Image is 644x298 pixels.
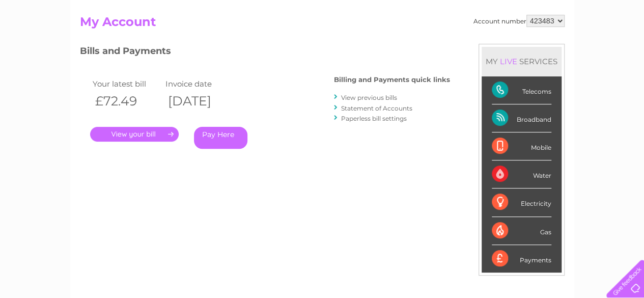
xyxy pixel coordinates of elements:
td: Invoice date [163,77,236,91]
div: Telecoms [492,76,551,104]
a: Energy [490,43,513,51]
div: Clear Business is a trading name of Verastar Limited (registered in [GEOGRAPHIC_DATA] No. 3667643... [82,6,563,49]
a: Water [465,43,484,51]
a: View previous bills [341,94,397,101]
div: LIVE [498,57,519,66]
img: logo.png [22,26,74,58]
a: Telecoms [519,43,549,51]
a: Pay Here [194,127,247,149]
th: £72.49 [90,91,163,112]
a: Contact [576,43,601,51]
div: Gas [492,217,551,245]
a: Statement of Accounts [341,104,412,112]
div: Water [492,160,551,188]
h3: Bills and Payments [80,44,450,62]
div: MY SERVICES [482,47,562,76]
div: Broadband [492,104,551,132]
div: Account number [473,15,565,27]
a: Paperless bill settings [341,115,407,122]
div: Electricity [492,188,551,216]
a: Blog [555,43,570,51]
a: . [90,127,179,142]
a: 0333 014 3131 [452,5,522,18]
h2: My Account [80,15,565,34]
td: Your latest bill [90,77,163,91]
th: [DATE] [163,91,236,112]
div: Payments [492,245,551,273]
h4: Billing and Payments quick links [334,76,450,84]
a: Log out [610,43,634,51]
div: Mobile [492,132,551,160]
